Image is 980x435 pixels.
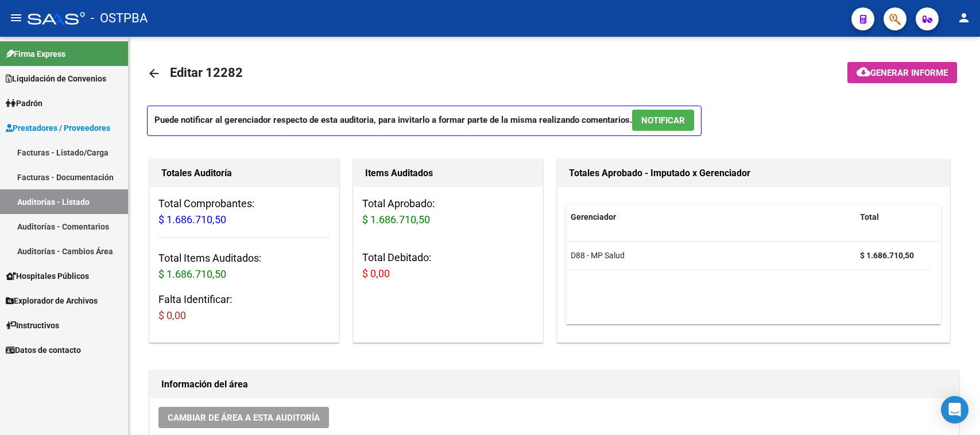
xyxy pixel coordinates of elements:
span: Firma Express [6,48,65,60]
span: Cambiar de área a esta auditoría [168,413,320,423]
div: Open Intercom Messenger [941,396,969,424]
span: Padrón [6,97,42,110]
mat-icon: person [957,11,971,25]
strong: $ 1.686.710,50 [860,251,914,260]
span: Hospitales Públicos [6,270,89,282]
h3: Total Debitado: [362,250,534,282]
h3: Total Aprobado: [362,196,534,228]
button: Generar informe [847,62,957,83]
span: Datos de contacto [6,344,81,356]
span: $ 1.686.710,50 [362,213,430,226]
span: Instructivos [6,319,59,332]
h1: Totales Auditoría [161,164,327,182]
button: Cambiar de área a esta auditoría [158,407,329,428]
h3: Total Comprobantes: [158,196,330,228]
span: $ 1.686.710,50 [158,213,226,226]
h1: Información del área [161,375,947,394]
span: Liquidación de Convenios [6,72,106,85]
span: Generar informe [870,68,948,78]
h3: Falta Identificar: [158,292,330,324]
span: Gerenciador [571,212,616,222]
mat-icon: arrow_back [147,67,161,80]
span: NOTIFICAR [641,115,685,126]
span: Explorador de Archivos [6,294,98,307]
mat-icon: menu [9,11,23,25]
datatable-header-cell: Total [855,205,930,230]
p: Puede notificar al gerenciador respecto de esta auditoria, para invitarlo a formar parte de la mi... [147,106,702,136]
span: Total [860,212,879,222]
span: $ 0,00 [158,309,186,321]
datatable-header-cell: Gerenciador [566,205,855,230]
mat-icon: cloud_download [857,65,870,79]
h1: Totales Aprobado - Imputado x Gerenciador [569,164,939,182]
span: D88 - MP Salud [571,251,625,260]
h1: Items Auditados [365,164,531,182]
span: Editar 12282 [170,65,243,80]
span: Prestadores / Proveedores [6,122,110,134]
span: $ 1.686.710,50 [158,268,226,280]
span: - OSTPBA [91,6,148,31]
h3: Total Items Auditados: [158,250,330,282]
button: NOTIFICAR [632,110,694,131]
span: $ 0,00 [362,267,390,279]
